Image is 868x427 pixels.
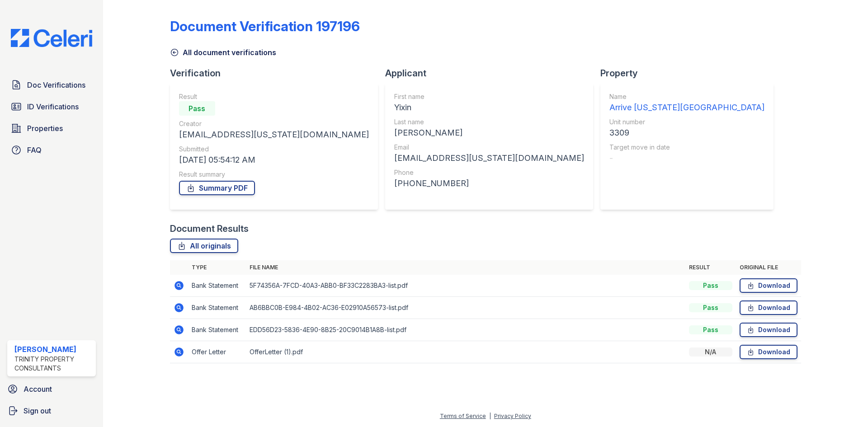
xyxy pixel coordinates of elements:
[246,275,685,297] td: 5F74356A-7FCD-40A3-ABB0-BF33C2283BA3-list.pdf
[394,92,584,101] div: First name
[394,101,584,114] div: Yixin
[27,80,85,90] span: Doc Verifications
[246,319,685,341] td: EDD56D23-5836-4E90-8B25-20C9014B1A8B-list.pdf
[7,98,96,116] a: ID Verifications
[179,92,369,101] div: Result
[179,128,369,141] div: [EMAIL_ADDRESS][US_STATE][DOMAIN_NAME]
[188,341,246,363] td: Offer Letter
[740,323,797,337] a: Download
[394,117,584,127] div: Last name
[609,117,764,127] div: Unit number
[27,145,42,155] span: FAQ
[170,47,276,58] a: All document verifications
[689,325,732,334] div: Pass
[4,380,99,398] a: Account
[179,101,215,116] div: Pass
[7,141,96,159] a: FAQ
[740,345,797,359] a: Download
[24,384,52,394] span: Account
[385,67,600,80] div: Applicant
[24,405,51,416] span: Sign out
[170,222,249,235] div: Document Results
[7,119,96,137] a: Properties
[489,413,491,419] div: |
[830,391,859,418] iframe: chat widget
[689,303,732,312] div: Pass
[689,281,732,290] div: Pass
[170,67,385,80] div: Verification
[4,29,99,47] img: CE_Logo_Blue-a8612792a0a2168367f1c8372b55b34899dd931a85d93a1a3d3e32e68fde9ad4.png
[14,344,92,355] div: [PERSON_NAME]
[609,127,764,139] div: 3309
[188,275,246,297] td: Bank Statement
[188,297,246,319] td: Bank Statement
[685,260,736,275] th: Result
[736,260,801,275] th: Original file
[170,18,360,34] div: Document Verification 197196
[188,319,246,341] td: Bank Statement
[600,67,781,80] div: Property
[394,127,584,139] div: [PERSON_NAME]
[170,239,238,253] a: All originals
[740,278,797,293] a: Download
[440,413,486,419] a: Terms of Service
[246,297,685,319] td: AB6BBC0B-E984-4B02-AC36-E02910A56573-list.pdf
[394,152,584,164] div: [EMAIL_ADDRESS][US_STATE][DOMAIN_NAME]
[689,347,732,357] div: N/A
[609,92,764,101] div: Name
[179,170,369,179] div: Result summary
[27,123,63,134] span: Properties
[179,145,369,154] div: Submitted
[609,152,764,164] div: -
[740,300,797,315] a: Download
[394,143,584,152] div: Email
[609,92,764,114] a: Name Arrive [US_STATE][GEOGRAPHIC_DATA]
[394,168,584,177] div: Phone
[246,260,685,275] th: File name
[246,341,685,363] td: OfferLetter (1).pdf
[14,355,92,373] div: Trinity Property Consultants
[179,181,255,195] a: Summary PDF
[179,154,369,166] div: [DATE] 05:54:12 AM
[7,76,96,94] a: Doc Verifications
[4,402,99,420] a: Sign out
[609,143,764,152] div: Target move in date
[609,101,764,114] div: Arrive [US_STATE][GEOGRAPHIC_DATA]
[188,260,246,275] th: Type
[27,101,79,112] span: ID Verifications
[494,413,531,419] a: Privacy Policy
[179,119,369,128] div: Creator
[394,177,584,190] div: [PHONE_NUMBER]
